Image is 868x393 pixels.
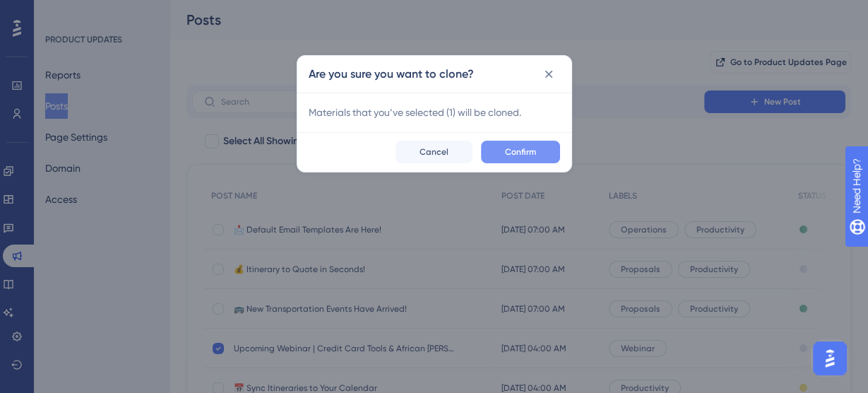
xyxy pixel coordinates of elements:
span: Materials that you’ve selected ( 1 ) will be cloned. [309,104,560,121]
span: Confirm [505,146,536,158]
iframe: UserGuiding AI Assistant Launcher [809,337,851,380]
span: Need Help? [33,4,88,20]
span: Cancel [420,146,448,158]
h2: Are you sure you want to clone? [309,66,474,83]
